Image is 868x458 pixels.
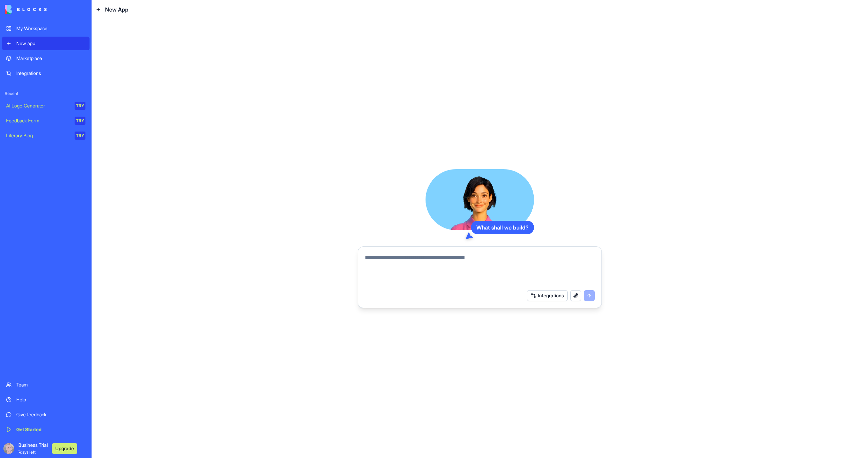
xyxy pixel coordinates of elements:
[2,129,90,142] a: Literary BlogTRY
[16,25,85,32] div: My Workspace
[2,408,90,421] a: Give feedback
[6,117,70,124] div: Feedback Form
[6,132,70,139] div: Literary Blog
[2,37,90,50] a: New app
[16,70,85,77] div: Integrations
[2,91,90,96] span: Recent
[2,66,90,80] a: Integrations
[2,393,90,406] a: Help
[18,442,48,455] span: Business Trial
[52,443,77,454] button: Upgrade
[16,411,85,418] div: Give feedback
[16,396,85,403] div: Help
[5,5,47,14] img: logo
[16,381,85,388] div: Team
[16,55,85,62] div: Marketplace
[2,423,90,436] a: Get Started
[75,132,85,140] div: TRY
[2,22,90,35] a: My Workspace
[75,117,85,125] div: TRY
[16,40,85,47] div: New app
[2,114,90,127] a: Feedback FormTRY
[3,443,14,454] img: ACg8ocIaR7tl9v6P6mYGhaV9zdhJ6AMlf4lOyrzPlIpBts-6prTiNg=s96-c
[105,5,129,14] span: New App
[2,378,90,392] a: Team
[471,221,534,234] div: What shall we build?
[2,99,90,113] a: AI Logo GeneratorTRY
[18,450,36,455] span: 7 days left
[2,52,90,65] a: Marketplace
[16,426,85,433] div: Get Started
[75,102,85,110] div: TRY
[6,102,70,109] div: AI Logo Generator
[527,290,568,301] button: Integrations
